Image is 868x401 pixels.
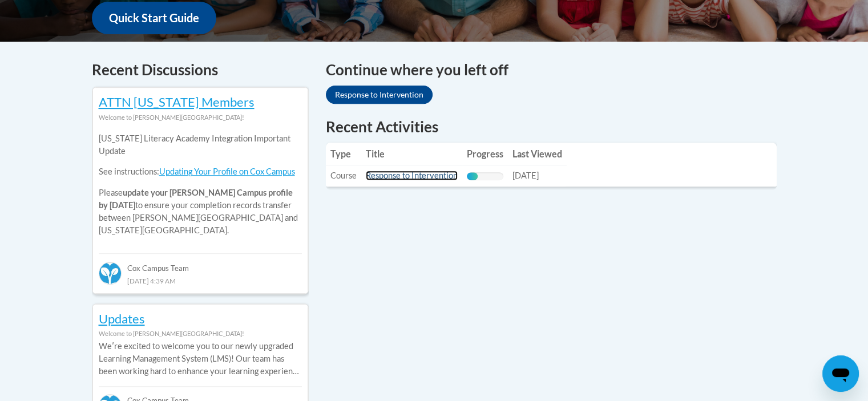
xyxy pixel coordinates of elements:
[99,311,145,326] a: Updates
[99,94,255,110] a: ATTN [US_STATE] Members
[92,2,216,34] a: Quick Start Guide
[99,111,302,124] div: Welcome to [PERSON_NAME][GEOGRAPHIC_DATA]!
[330,171,357,180] span: Course
[99,124,302,245] div: Please to ensure your completion records transfer between [PERSON_NAME][GEOGRAPHIC_DATA] and [US_...
[99,274,302,287] div: [DATE] 4:39 AM
[99,253,302,274] div: Cox Campus Team
[99,165,302,178] p: See instructions:
[99,132,302,157] p: [US_STATE] Literacy Academy Integration Important Update
[462,143,508,165] th: Progress
[326,59,777,81] h4: Continue where you left off
[326,143,361,165] th: Type
[326,116,777,137] h1: Recent Activities
[326,86,433,104] a: Response to Intervention
[99,262,122,285] img: Cox Campus Team
[822,355,859,392] iframe: Button to launch messaging window
[92,59,309,81] h4: Recent Discussions
[512,171,539,180] span: [DATE]
[99,188,293,210] b: update your [PERSON_NAME] Campus profile by [DATE]
[366,171,458,180] a: Response to Intervention
[159,167,295,176] a: Updating Your Profile on Cox Campus
[99,327,302,340] div: Welcome to [PERSON_NAME][GEOGRAPHIC_DATA]!
[508,143,567,165] th: Last Viewed
[467,172,478,180] div: Progress, %
[99,340,302,378] p: Weʹre excited to welcome you to our newly upgraded Learning Management System (LMS)! Our team has...
[361,143,462,165] th: Title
